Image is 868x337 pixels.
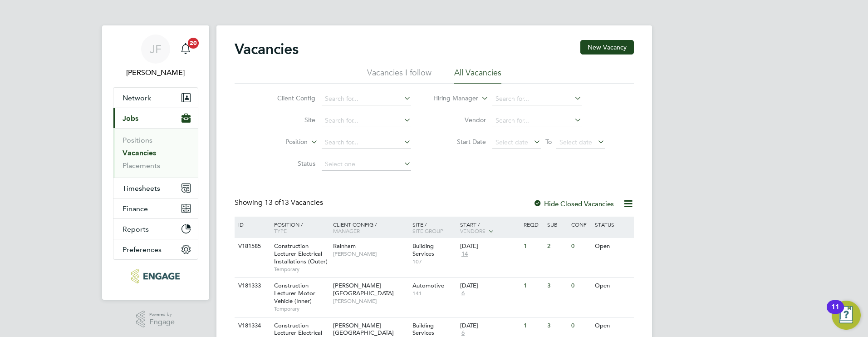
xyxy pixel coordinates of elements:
[131,269,180,283] img: huntereducation-logo-retina.png
[123,204,148,213] span: Finance
[569,238,593,255] div: 0
[188,38,199,49] span: 20
[434,116,486,124] label: Vendor
[113,67,198,78] span: James Farrington
[460,250,469,258] span: 14
[434,138,486,146] label: Start Date
[460,282,519,290] div: [DATE]
[123,94,151,102] span: Network
[274,305,329,312] span: Temporary
[545,317,569,334] div: 3
[236,217,268,232] div: ID
[149,311,175,318] span: Powered by
[593,217,632,232] div: Status
[150,43,162,55] span: JF
[236,238,268,255] div: V181585
[333,250,408,258] span: [PERSON_NAME]
[412,242,434,258] span: Building Services
[263,116,315,124] label: Site
[333,322,394,337] span: [PERSON_NAME][GEOGRAPHIC_DATA]
[255,138,308,147] label: Position
[593,238,632,255] div: Open
[545,238,569,255] div: 2
[492,93,582,105] input: Search for...
[460,322,519,330] div: [DATE]
[460,329,466,337] span: 6
[559,138,592,146] span: Select date
[236,317,268,334] div: V181334
[545,217,569,232] div: Sub
[274,266,329,273] span: Temporary
[235,198,325,208] div: Showing
[832,301,861,330] button: Open Resource Center, 11 new notifications
[102,25,209,300] nav: Main navigation
[593,278,632,294] div: Open
[322,158,411,171] input: Select one
[274,282,315,305] span: Construction Lecturer Motor Vehicle (Inner)
[460,290,466,297] span: 6
[113,198,198,218] button: Finance
[333,282,394,297] span: [PERSON_NAME][GEOGRAPHIC_DATA]
[460,227,485,234] span: Vendors
[412,258,456,265] span: 107
[454,67,501,84] li: All Vacancies
[521,217,545,232] div: Reqd
[123,225,149,233] span: Reports
[263,159,315,168] label: Status
[123,161,160,170] a: Placements
[569,278,593,294] div: 0
[113,239,198,259] button: Preferences
[267,217,331,238] div: Position /
[123,149,156,157] a: Vacancies
[113,108,198,128] button: Jobs
[236,278,268,294] div: V181333
[426,94,478,103] label: Hiring Manager
[123,184,160,193] span: Timesheets
[458,217,521,239] div: Start /
[113,128,198,178] div: Jobs
[569,317,593,334] div: 0
[265,198,281,207] span: 13 of
[367,67,432,84] li: Vacancies I follow
[593,317,632,334] div: Open
[331,217,410,238] div: Client Config /
[113,178,198,198] button: Timesheets
[333,242,356,250] span: Rainham
[149,318,175,326] span: Engage
[521,238,545,255] div: 1
[113,219,198,239] button: Reports
[113,35,198,78] a: JF[PERSON_NAME]
[263,94,315,102] label: Client Config
[412,282,444,289] span: Automotive
[521,317,545,334] div: 1
[333,297,408,305] span: [PERSON_NAME]
[569,217,593,232] div: Conf
[521,278,545,294] div: 1
[533,199,614,208] label: Hide Closed Vacancies
[113,88,198,108] button: Network
[412,290,456,297] span: 141
[123,245,162,254] span: Preferences
[177,35,195,64] a: 20
[113,269,198,283] a: Go to home page
[412,227,443,234] span: Site Group
[322,136,411,149] input: Search for...
[460,243,519,250] div: [DATE]
[545,278,569,294] div: 3
[495,138,528,146] span: Select date
[831,307,839,319] div: 11
[410,217,458,238] div: Site /
[580,40,634,55] button: New Vacancy
[322,93,411,105] input: Search for...
[274,227,287,234] span: Type
[123,114,138,123] span: Jobs
[136,311,175,328] a: Powered byEngage
[235,40,299,58] h2: Vacancies
[265,198,323,207] span: 13 Vacancies
[322,114,411,127] input: Search for...
[123,136,152,144] a: Positions
[274,242,328,265] span: Construction Lecturer Electrical Installations (Outer)
[412,322,434,337] span: Building Services
[543,136,554,148] span: To
[333,227,360,234] span: Manager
